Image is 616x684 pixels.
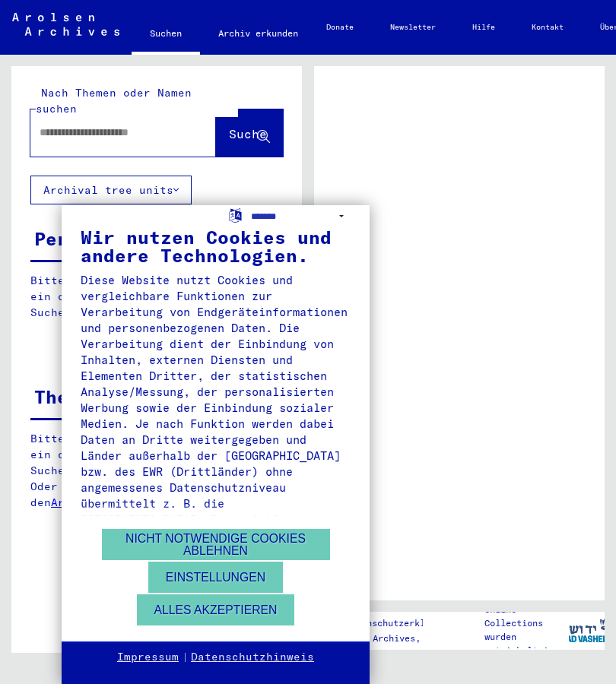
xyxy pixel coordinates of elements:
a: Impressum [117,650,179,665]
button: Alles akzeptieren [137,594,295,625]
div: Wir nutzen Cookies und andere Technologien. [81,228,351,264]
select: Sprache auswählen [251,205,351,227]
div: Diese Website nutzt Cookies und vergleichbare Funktionen zur Verarbeitung von Endgeräteinformatio... [81,272,351,655]
label: Sprache auswählen [227,207,243,222]
button: Nicht notwendige Cookies ablehnen [102,529,330,560]
button: Einstellungen [148,562,283,593]
a: Datenschutzhinweis [191,650,314,665]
